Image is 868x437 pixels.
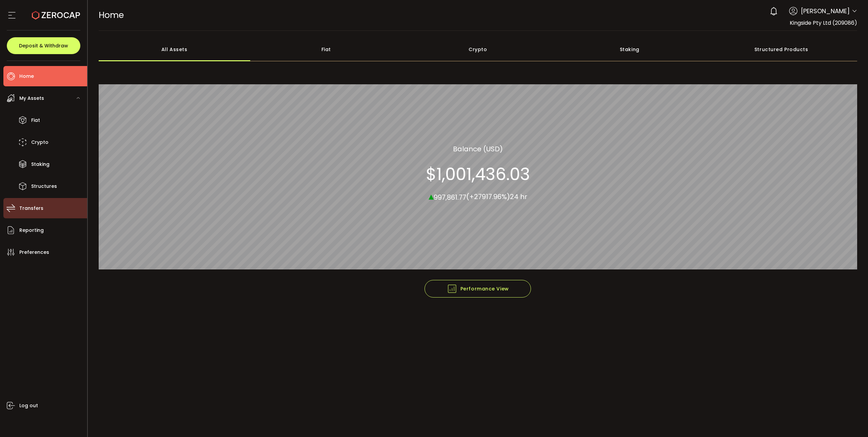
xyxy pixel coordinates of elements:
span: 24 hr [510,192,527,201]
section: Balance (USD) [453,144,503,154]
span: Log out [19,401,38,411]
button: Deposit & Withdraw [7,37,80,54]
span: Transfers [19,203,43,213]
div: Structured Products [706,38,857,61]
span: Structures [31,181,57,191]
span: My Assets [19,93,44,103]
span: Performance View [447,284,509,294]
span: Staking [31,159,50,169]
span: Crypto [31,137,48,147]
span: Kingside Pty Ltd (209086) [790,19,857,27]
span: [PERSON_NAME] [801,6,850,16]
div: All Assets [99,38,251,61]
span: 997,861.77 [434,192,466,202]
iframe: Chat Widget [787,364,868,437]
span: (+27917.96%) [466,192,510,201]
span: Reporting [19,225,44,235]
div: Crypto [402,38,554,61]
button: Performance View [425,280,531,298]
span: Fiat [31,115,40,125]
section: $1,001,436.03 [426,164,530,184]
span: Deposit & Withdraw [19,43,68,48]
span: ▴ [429,189,434,203]
span: Preferences [19,247,49,257]
div: Staking [554,38,706,61]
span: Home [99,9,124,21]
span: Home [19,71,34,81]
div: Fiat [250,38,402,61]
